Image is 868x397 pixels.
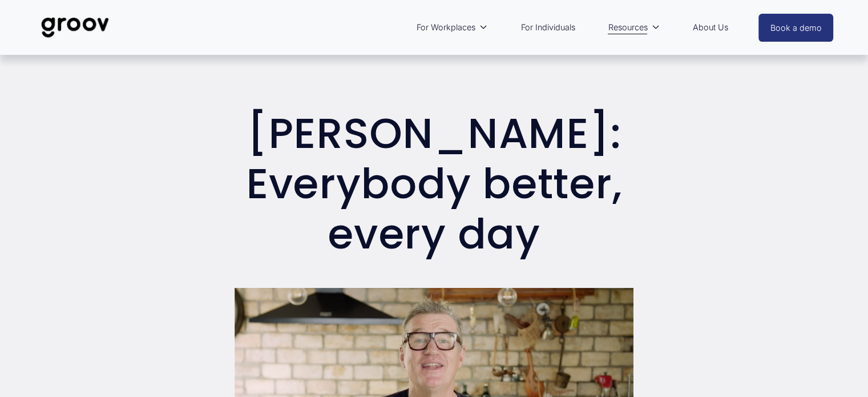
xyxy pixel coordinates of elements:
a: folder dropdown [411,14,494,41]
span: For Workplaces [417,20,475,35]
a: Book a demo [758,14,834,42]
a: About Us [687,14,734,41]
h1: [PERSON_NAME]: Everybody better, every day [235,109,634,260]
a: folder dropdown [602,14,665,41]
a: For Individuals [515,14,580,41]
span: Resources [608,20,647,35]
img: Groov | Unlock Human Potential at Work and in Life [35,9,115,46]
